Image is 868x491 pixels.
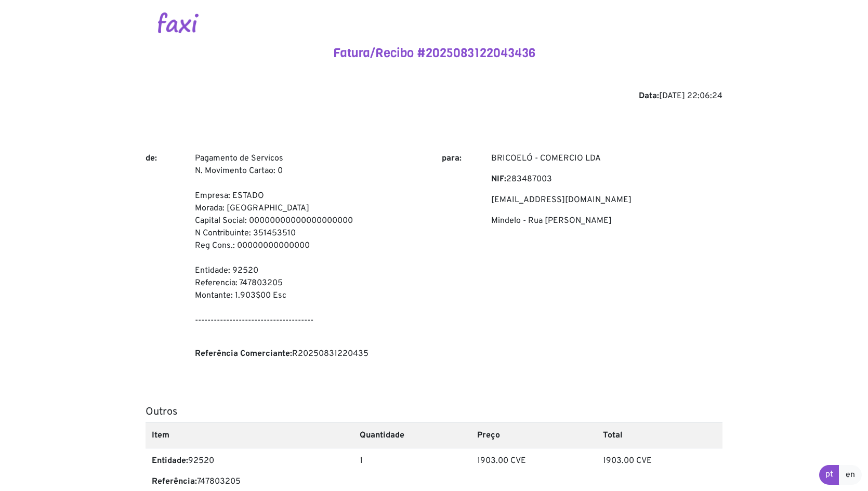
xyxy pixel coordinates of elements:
b: de: [146,153,157,164]
p: 747803205 [152,475,347,488]
b: Data: [639,91,659,101]
p: R20250831220435 [195,348,426,360]
h5: Outros [146,406,722,418]
p: 92520 [152,455,347,467]
p: Mindelo - Rua [PERSON_NAME] [491,215,722,227]
b: para: [442,153,462,164]
b: NIF: [491,174,506,184]
a: pt [819,465,839,485]
p: 283487003 [491,173,722,185]
div: [DATE] 22:06:24 [146,90,722,102]
h4: Fatura/Recibo #2025083122043436 [146,46,722,61]
b: Referência: [152,476,197,487]
th: Quantidade [353,422,471,448]
th: Preço [471,422,597,448]
th: Total [597,422,722,448]
b: Referência Comerciante: [195,349,292,359]
p: BRICOELÓ - COMERCIO LDA [491,152,722,165]
p: Pagamento de Servicos N. Movimento Cartao: 0 Empresa: ESTADO Morada: [GEOGRAPHIC_DATA] Capital So... [195,152,426,339]
th: Item [146,422,353,448]
p: [EMAIL_ADDRESS][DOMAIN_NAME] [491,194,722,206]
a: en [839,465,862,485]
b: Entidade: [152,456,188,466]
